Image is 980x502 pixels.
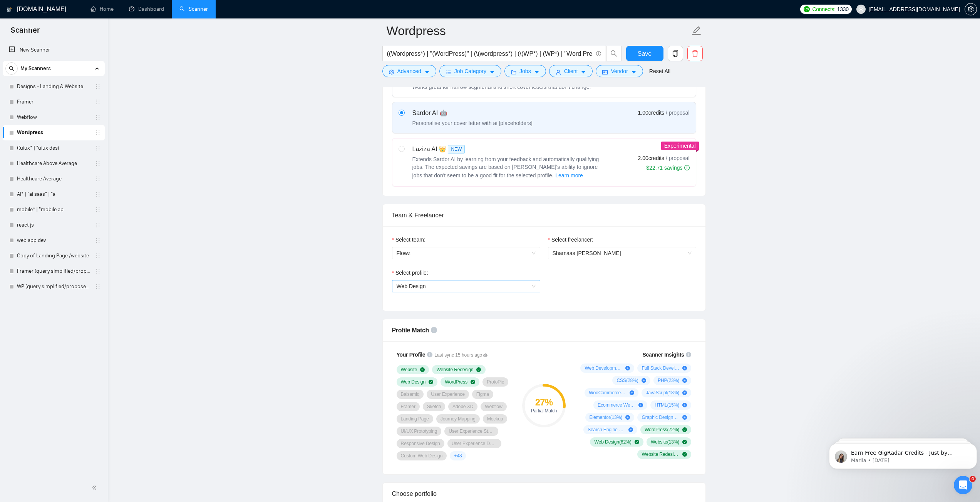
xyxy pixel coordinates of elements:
[431,327,437,333] span: info-circle
[401,440,440,447] span: Responsive Design
[454,453,462,459] span: + 48
[666,154,689,162] span: / proposal
[427,352,432,357] span: info-circle
[682,452,687,457] span: check-circle
[95,253,101,259] span: holder
[448,145,465,153] span: NEW
[522,398,566,407] div: 27 %
[598,402,635,408] span: Ecommerce Website Development ( 15 %)
[837,5,849,13] span: 1330
[95,237,101,243] span: holder
[471,380,475,384] span: check-circle
[401,391,420,397] span: Balsamiq
[401,428,437,434] span: UI/UX Prototyping
[548,235,593,244] label: Select freelancer:
[17,217,90,233] a: react js
[431,391,465,397] span: User Experience
[630,390,634,395] span: plus-circle
[642,414,679,420] span: Graphic Design ( 10 %)
[397,283,426,289] span: Web Design
[616,377,638,384] span: CSS ( 28 %)
[642,365,679,371] span: Full Stack Development ( 31 %)
[392,204,696,226] div: Team & Freelancer
[446,69,451,75] span: bars
[476,367,481,372] span: check-circle
[95,222,101,228] span: holder
[485,404,502,410] span: Webflow
[628,427,633,432] span: plus-circle
[589,390,627,396] span: WooCommerce ( 21 %)
[9,42,99,58] a: New Scanner
[436,367,473,373] span: Website Redesign
[397,352,426,358] span: Your Profile
[17,156,90,171] a: Healthcare Above Average
[555,171,583,180] button: Laziza AI NEWExtends Sardor AI by learning from your feedback and automatically qualifying jobs. ...
[606,50,621,57] span: search
[17,187,90,202] a: AI* | "ai saas" | "a
[651,439,679,445] span: Website ( 13 %)
[664,143,696,149] span: Experimental
[686,352,691,357] span: info-circle
[95,191,101,197] span: holder
[412,145,605,154] div: Laziza AI
[668,46,683,61] button: copy
[3,61,105,294] li: My Scanners
[611,67,628,75] span: Vendor
[445,379,467,385] span: WordPress
[17,248,90,264] a: Copy of Landing Page /website
[95,176,101,182] span: holder
[682,427,687,432] span: check-circle
[179,6,208,12] a: searchScanner
[449,428,494,434] span: User Experience Strategy
[5,62,18,75] button: search
[638,49,652,58] span: Save
[6,66,17,71] span: search
[556,69,561,75] span: user
[487,379,504,385] span: ProtoPie
[441,416,476,422] span: Journey Mapping
[20,61,51,76] span: My Scanners
[555,171,583,180] span: Learn more
[17,171,90,187] a: Healthcare Average
[638,108,664,117] span: 1.00 credits
[476,391,489,397] span: Figma
[397,247,536,259] span: Flowz
[95,284,101,290] span: holder
[452,440,497,447] span: User Experience Design
[129,6,164,12] a: dashboardDashboard
[389,69,394,75] span: setting
[682,440,687,444] span: check-circle
[682,378,687,383] span: plus-circle
[646,390,679,396] span: JavaScript ( 18 %)
[631,69,637,75] span: caret-down
[424,69,430,75] span: caret-down
[553,250,621,256] span: Shamaas [PERSON_NAME]
[95,130,101,136] span: holder
[487,416,503,422] span: Mockup
[439,65,501,77] button: barsJob Categorycaret-down
[594,439,631,445] span: Web Design ( 62 %)
[452,404,473,410] span: Adobe XD
[642,451,679,457] span: Website Redesign ( 13 %)
[382,65,436,77] button: settingAdvancedcaret-down
[684,165,690,170] span: info-circle
[666,109,689,117] span: / proposal
[606,46,622,61] button: search
[655,402,679,408] span: HTML ( 15 %)
[397,67,421,75] span: Advanced
[387,49,593,58] input: Search Freelance Jobs...
[549,65,593,77] button: userClientcaret-down
[625,366,630,370] span: plus-circle
[658,377,679,384] span: PHP ( 23 %)
[95,114,101,120] span: holder
[489,69,495,75] span: caret-down
[682,366,687,370] span: plus-circle
[970,476,976,482] span: 4
[434,352,487,359] span: Last sync 15 hours ago
[668,50,683,57] span: copy
[439,145,446,154] span: 👑
[625,415,630,420] span: plus-circle
[642,378,646,383] span: plus-circle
